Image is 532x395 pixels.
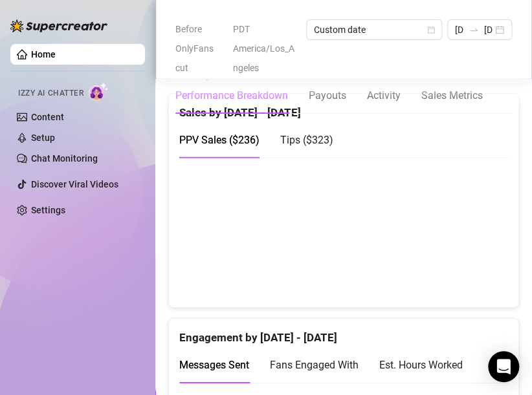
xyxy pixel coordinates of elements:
[89,82,109,101] img: AI Chatter
[427,26,435,34] span: calendar
[31,153,98,164] a: Chat Monitoring
[31,205,65,215] a: Settings
[270,359,359,371] span: Fans Engaged With
[488,351,519,382] div: Open Intercom Messenger
[469,25,479,35] span: swap-right
[10,19,107,32] img: logo-BBDzfeDw.svg
[31,179,118,189] a: Discover Viral Videos
[484,23,493,37] input: End date
[179,134,260,146] span: PPV Sales ( $236 )
[31,49,56,59] a: Home
[18,87,83,100] span: Izzy AI Chatter
[314,20,434,39] span: Custom date
[280,134,333,146] span: Tips ( $323 )
[175,88,288,103] div: Performance Breakdown
[367,88,401,103] div: Activity
[233,19,298,78] span: PDT America/Los_Angeles
[175,19,225,78] span: Before OnlyFans cut
[421,88,483,103] div: Sales Metrics
[379,357,463,373] div: Est. Hours Worked
[31,112,64,122] a: Content
[179,319,508,347] div: Engagement by [DATE] - [DATE]
[179,359,249,371] span: Messages Sent
[469,25,479,35] span: to
[309,88,346,103] div: Payouts
[31,133,55,143] a: Setup
[455,23,463,37] input: Start date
